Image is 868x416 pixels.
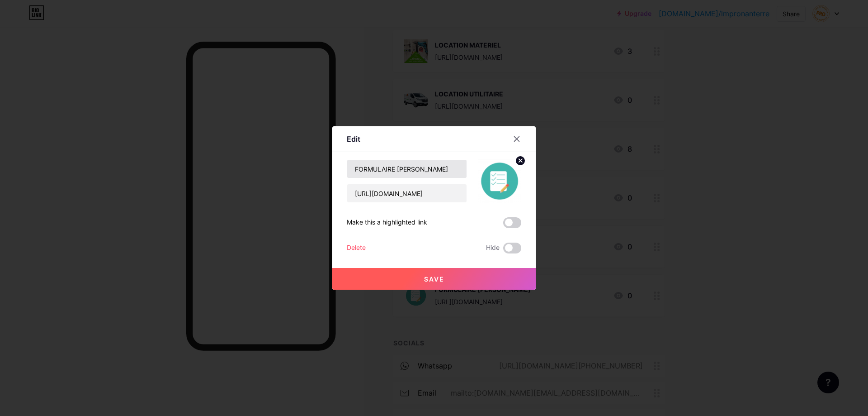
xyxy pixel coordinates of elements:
div: Delete [347,243,366,253]
button: Save [332,268,536,290]
span: Save [424,275,444,283]
div: Edit [347,134,360,144]
img: link_thumbnail [478,159,521,203]
input: URL [347,184,467,202]
input: Title [347,160,467,178]
div: Make this a highlighted link [347,217,427,228]
span: Hide [486,243,500,253]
